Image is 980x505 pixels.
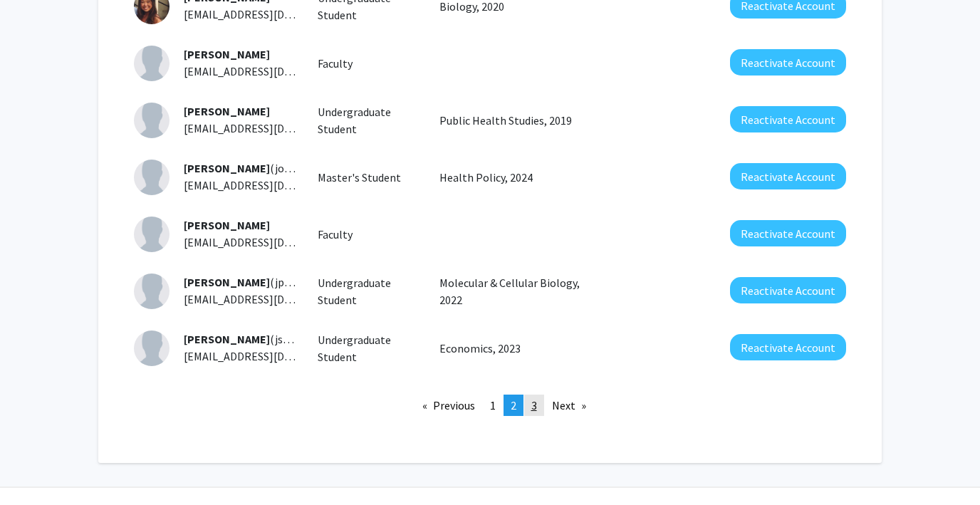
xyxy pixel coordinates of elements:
[184,218,270,232] span: [PERSON_NAME]
[134,217,170,252] img: Profile Picture
[134,274,170,309] img: Profile Picture
[184,121,358,135] span: [EMAIL_ADDRESS][DOMAIN_NAME]
[11,441,61,494] iframe: Chat
[730,220,846,246] button: Reactivate Account
[134,330,170,366] img: Profile Picture
[545,395,593,416] a: Next page
[134,103,170,138] img: Profile Picture
[439,274,602,308] p: Molecular & Cellular Biology, 2022
[439,340,602,357] p: Economics, 2023
[730,49,846,76] button: Reactivate Account
[307,274,429,308] div: Undergraduate Student
[184,332,317,346] span: (jscinta1)
[490,398,496,412] span: 1
[184,275,316,289] span: (jphilip9)
[307,55,429,72] div: Faculty
[184,349,358,363] span: [EMAIL_ADDRESS][DOMAIN_NAME]
[184,275,270,289] span: [PERSON_NAME]
[134,160,170,195] img: Profile Picture
[307,169,429,186] div: Master's Student
[730,277,846,303] button: Reactivate Account
[439,169,602,186] p: Health Policy, 2024
[415,395,482,416] a: Previous page
[184,161,270,175] span: [PERSON_NAME]
[184,64,358,78] span: [EMAIL_ADDRESS][DOMAIN_NAME]
[307,226,429,243] div: Faculty
[184,161,317,175] span: (jortiz27)
[307,331,429,365] div: Undergraduate Student
[184,292,358,306] span: [EMAIL_ADDRESS][DOMAIN_NAME]
[439,112,602,129] p: Public Health Studies, 2019
[730,163,846,189] button: Reactivate Account
[184,47,270,61] span: [PERSON_NAME]
[307,103,429,137] div: Undergraduate Student
[134,46,170,81] img: Profile Picture
[184,235,358,249] span: [EMAIL_ADDRESS][DOMAIN_NAME]
[511,398,516,412] span: 2
[184,104,270,118] span: [PERSON_NAME]
[184,178,358,192] span: [EMAIL_ADDRESS][DOMAIN_NAME]
[730,106,846,132] button: Reactivate Account
[184,332,270,346] span: [PERSON_NAME]
[184,7,358,21] span: [EMAIL_ADDRESS][DOMAIN_NAME]
[531,398,537,412] span: 3
[134,395,846,416] ul: Pagination
[730,334,846,360] button: Reactivate Account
